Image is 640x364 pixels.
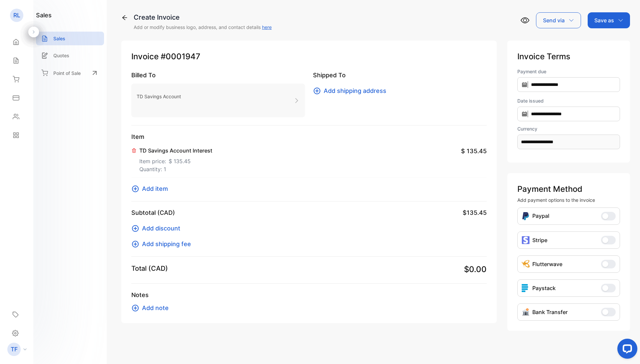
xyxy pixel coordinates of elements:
label: Date issued [517,97,620,104]
img: icon [522,284,530,292]
span: $135.45 [463,208,487,217]
img: Icon [522,260,530,268]
p: Invoice [131,51,487,63]
p: TF [11,345,18,354]
p: Item [131,132,487,141]
a: Point of Sale [36,66,104,80]
p: Paystack [532,284,556,292]
p: Sales [53,35,65,42]
span: Add discount [142,224,180,233]
p: Paypal [532,212,549,220]
span: $ 135.45 [461,147,487,156]
p: Bank Transfer [532,308,568,316]
p: Billed To [131,71,305,80]
h1: sales [36,11,52,20]
p: Point of Sale [53,70,81,77]
button: Add note [131,303,173,312]
a: Sales [36,32,104,45]
p: Stripe [532,236,547,244]
p: Send via [543,16,565,24]
span: Add shipping address [324,86,386,95]
button: Send via [536,12,581,28]
label: Currency [517,125,620,132]
p: Add payment options to the invoice [517,196,620,203]
div: Create Invoice [134,12,272,22]
iframe: LiveChat chat widget [612,336,640,364]
p: Shipped To [313,71,487,80]
img: Icon [522,308,530,316]
span: $ 135.45 [169,157,191,165]
button: Add discount [131,224,184,233]
p: Quantity: 1 [139,165,212,173]
a: Quotes [36,49,104,62]
p: TD Savings Account Interest [139,147,212,155]
img: Icon [522,212,530,220]
span: $0.00 [464,263,487,275]
img: icon [522,236,530,244]
button: Add item [131,184,172,193]
label: Payment due [517,68,620,75]
span: Add shipping fee [142,239,191,248]
span: Add item [142,184,168,193]
button: Add shipping address [313,86,390,95]
p: Total (CAD) [131,263,168,273]
p: RL [13,11,20,20]
span: Add note [142,303,169,312]
p: Save as [594,16,614,24]
p: TD Savings Account [137,92,181,101]
p: Subtotal (CAD) [131,208,175,217]
span: #0001947 [161,51,200,63]
p: Quotes [53,52,69,59]
p: Invoice Terms [517,51,620,63]
p: Item price: [139,155,212,165]
button: Add shipping fee [131,239,195,248]
p: Notes [131,290,487,299]
p: Payment Method [517,183,620,195]
p: Flutterwave [532,260,562,268]
a: here [262,24,272,30]
p: Add or modify business logo, address, and contact details [134,24,272,31]
button: Save as [588,12,630,28]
